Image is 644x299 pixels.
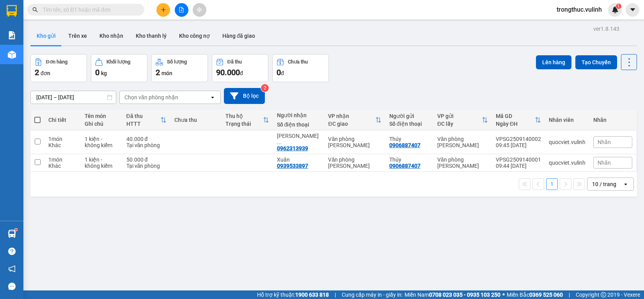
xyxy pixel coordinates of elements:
div: Thu hộ [225,113,263,119]
div: Khác [48,142,77,148]
div: Đã thu [227,59,242,65]
svg: open [209,94,216,100]
button: Chưa thu0đ [272,54,329,82]
span: đ [240,70,243,76]
button: Đơn hàng2đơn [30,54,87,82]
span: kg [101,70,107,76]
div: Ghi chú [85,121,119,127]
div: Số lượng [167,59,187,65]
div: 0906887407 [389,142,420,148]
div: Nhân viên [549,117,585,123]
div: ĐC lấy [437,121,482,127]
sup: 2 [261,84,269,92]
strong: 1900 633 818 [295,292,329,298]
th: Toggle SortBy [222,110,273,130]
button: plus [156,3,170,17]
button: aim [193,3,206,17]
sup: 1 [616,4,621,9]
svg: open [623,181,629,187]
strong: 0708 023 035 - 0935 103 250 [429,292,500,298]
img: solution-icon [8,31,16,39]
div: Văn phòng [PERSON_NAME] [328,157,381,169]
img: warehouse-icon [8,230,16,238]
button: Bộ lọc [224,88,265,104]
span: trongthuc.vulinh [550,5,608,14]
div: HTTT [126,121,160,127]
div: 09:45 [DATE] [496,142,541,148]
button: Kho thanh lý [130,26,173,45]
button: Kho nhận [93,26,130,45]
div: Văn phòng [PERSON_NAME] [437,136,488,148]
button: Kho công nợ [173,26,216,45]
div: VP gửi [437,113,482,119]
button: Trên xe [62,26,93,45]
img: warehouse-icon [8,51,16,59]
button: 1 [546,178,558,190]
div: Mã GD [496,113,535,119]
div: quocviet.vulinh [549,139,585,145]
div: Khối lượng [106,59,130,65]
div: Trạng thái [225,121,263,127]
div: Người nhận [277,112,321,118]
div: Tại văn phòng [126,142,167,148]
span: 90.000 [216,68,240,77]
div: Đã thu [126,113,160,119]
button: Khối lượng0kg [91,54,147,82]
span: 1 [617,4,620,9]
button: Tạo Chuyến [575,55,617,69]
sup: 1 [15,229,17,231]
span: 2 [35,68,39,77]
span: message [8,283,16,290]
span: Nhãn [598,139,611,145]
span: question-circle [8,248,16,255]
button: Lên hàng [536,55,571,69]
button: Hàng đã giao [216,26,261,45]
div: Số điện thoại [389,121,429,127]
span: caret-down [629,6,636,13]
div: Văn phòng [PERSON_NAME] [328,136,381,148]
div: quocviet.vulinh [549,160,585,166]
input: Tìm tên, số ĐT hoặc mã đơn [43,5,135,14]
div: 10 / trang [592,180,616,188]
div: Xuân [277,157,321,163]
div: 50.000 đ [126,157,167,163]
th: Toggle SortBy [492,110,545,130]
button: Đã thu90.000đ [212,54,268,82]
span: ... [277,139,282,145]
th: Toggle SortBy [122,110,170,130]
span: Hỗ trợ kỹ thuật: [257,290,329,299]
span: 0 [277,68,281,77]
div: 40.000 đ [126,136,167,142]
div: Văn phòng [PERSON_NAME] [437,157,488,169]
div: Số điện thoại [277,121,321,128]
div: ver 1.8.143 [593,25,619,33]
div: Chưa thu [288,59,308,65]
span: đ [281,70,284,76]
span: aim [197,7,202,12]
div: Người gửi [389,113,429,119]
div: 1 món [48,157,77,163]
div: Đơn hàng [46,59,67,65]
div: 09:44 [DATE] [496,163,541,169]
button: Số lượng2món [151,54,208,82]
span: notification [8,265,16,273]
div: Chưa thu [174,117,218,123]
div: Chi tiết [48,117,77,123]
div: 0906887407 [389,163,420,169]
div: 1 kiện - không kiểm [85,136,119,148]
button: Kho gửi [30,26,62,45]
div: Khác [48,163,77,169]
span: | [569,290,570,299]
strong: 0369 525 060 [529,292,563,298]
img: logo-vxr [7,5,17,17]
div: Thúy [389,157,429,163]
div: Thúy [389,136,429,142]
input: Select a date range. [31,91,116,104]
button: file-add [175,3,188,17]
button: caret-down [626,3,639,17]
span: file-add [179,7,184,12]
div: Tên món [85,113,119,119]
div: VP nhận [328,113,375,119]
div: ĐC giao [328,121,375,127]
div: Ngày ĐH [496,121,535,127]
